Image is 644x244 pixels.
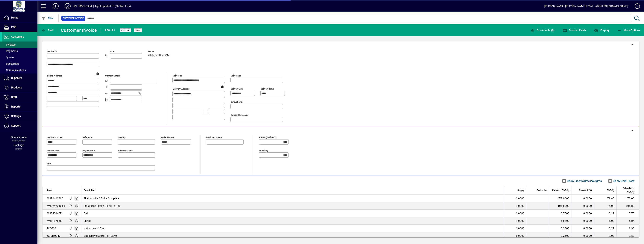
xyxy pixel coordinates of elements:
span: Skeith Hub - 6 Bolt - Complete [84,197,119,200]
span: 1.0000 [516,204,525,208]
mat-label: Delivery date [231,88,243,90]
div: [PERSON_NAME] [PERSON_NAME][EMAIL_ADDRESS][DOMAIN_NAME] [544,3,628,9]
a: Payments [2,48,37,54]
a: Home [2,13,37,22]
mat-label: Title [47,162,51,165]
button: Documents (0) [529,27,556,34]
span: Reports [11,105,20,108]
td: 71.85 [594,195,616,202]
span: 1.0000 [516,219,525,223]
span: Ball [84,211,88,215]
div: VN818765E [47,219,62,223]
span: Discount (%) [579,188,592,192]
div: 0.2300 [552,226,569,230]
a: Quotes [2,54,37,61]
span: Spring [84,219,92,223]
button: Filter [40,15,55,22]
td: 2.03 [594,232,616,240]
span: Enquiry [594,29,609,32]
span: Backorders [4,62,19,65]
td: 13.50 [616,232,639,240]
div: 0.7500 [552,211,569,215]
span: Supply [517,188,524,192]
span: Rate excl GST ($) [552,188,569,192]
span: Ashburton [68,226,72,230]
span: 6.0000 [516,226,525,230]
div: [PERSON_NAME] Agri-Imports Ltd (NZ Tractors) [74,3,131,9]
td: 1.03 [594,217,616,225]
mat-label: Invoice date [47,149,59,152]
mat-label: Invoice To [47,50,57,53]
td: 0.0000 [572,202,594,210]
mat-label: Invoice number [47,136,62,139]
mat-label: Instructions [231,101,242,103]
span: More Options [617,29,640,32]
span: GST ($) [607,188,614,192]
a: View on map [220,84,226,90]
mat-label: Product location [206,136,223,139]
button: More Options [616,27,641,34]
span: Ashburton [68,196,72,200]
td: 1.38 [616,225,639,232]
span: Ashburton [68,234,72,238]
span: Documents (0) [530,29,555,32]
mat-label: Reference [83,136,92,139]
td: 0.0000 [572,210,594,217]
div: #50481 [105,27,115,33]
span: Support [11,124,21,127]
mat-label: Delivery status [118,149,133,152]
a: Backorders [2,61,37,67]
a: Products [2,83,37,92]
span: Ashburton [68,204,72,208]
mat-label: Attn [110,50,114,53]
span: Paid [136,29,141,32]
div: NYM10 [47,226,56,230]
button: Profile [62,3,74,10]
td: 0.75 [616,210,639,217]
mat-label: Deliver To [173,74,182,77]
button: Enquiry [593,27,610,34]
span: Staff [11,96,17,99]
span: Posted [121,29,130,32]
span: Suppliers [11,76,22,79]
span: Item [47,188,52,192]
span: Settings [11,115,21,118]
span: Back [41,29,54,32]
td: 479.00 [616,195,639,202]
span: Backorder [537,188,547,192]
div: 6.8400 [552,219,569,223]
a: Invoices [2,42,37,48]
div: Customer Invoice [61,27,97,33]
div: 2.2500 [552,234,569,238]
span: Description [84,188,95,192]
div: VN740060E [47,211,62,215]
a: Communications [2,67,37,73]
label: Show Cost/Profit [613,179,634,183]
td: 0.11 [594,210,616,217]
mat-label: Deliver via [231,74,241,77]
span: Communications [4,69,26,72]
span: Customers [11,35,24,38]
mat-label: Payment due [83,149,95,152]
mat-label: Delivery time [261,88,274,90]
span: 1.0000 [516,211,525,215]
span: Ashburton [68,211,72,215]
mat-label: Sold by [118,136,125,139]
mat-label: Freight (excl GST) [259,136,276,139]
span: Financial Year [11,136,27,139]
td: 0.0000 [572,232,594,240]
span: Nylock Nut -10mm [84,226,106,230]
span: Quotes [4,56,14,59]
td: 0.0000 [572,195,594,202]
span: Filter [41,17,54,20]
td: 0.0000 [572,217,594,225]
app-page-header-button: Back [37,27,58,34]
span: POS [11,26,16,29]
span: Customer Invoice [63,16,84,20]
a: Knowledge Base [632,1,639,13]
span: Invoices [4,43,16,46]
a: Staff [2,93,37,102]
div: VNZ2423101-I [47,204,65,208]
div: 479.0000 [552,197,569,200]
span: Products [11,86,22,89]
